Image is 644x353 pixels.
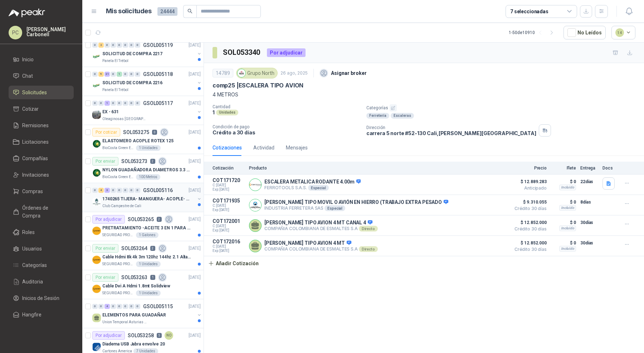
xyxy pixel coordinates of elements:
[213,69,233,77] div: 14789
[9,53,74,66] a: Inicio
[92,186,202,209] a: 0 4 3 0 0 0 0 0 GSOL005116[DATE] Company Logo1740265 TIJERA- MANGUERA- ACOPLE- SURTIDORESClub Cam...
[359,246,378,252] div: Directo
[92,302,202,325] a: 0 0 4 0 0 0 0 0 GSOL005115[DATE] ELEMENTOS PARA GUADAÑARUnion Temporal Asturias Hogares Felices
[143,188,173,193] p: GSOL005116
[92,331,125,340] div: Por adjudicar
[511,227,547,231] span: Crédito 30 días
[92,52,101,61] img: Company Logo
[511,186,547,190] span: Anticipado
[264,205,448,211] p: INDUSTRIA FERRETERA SAS
[102,196,191,202] p: 1740265 TIJERA- MANGUERA- ACOPLE- SURTIDORES
[551,198,576,206] p: $ 0
[189,42,201,49] p: [DATE]
[511,177,547,186] span: $ 12.889.283
[102,167,191,173] p: NYLON GUADAÑADORA DIAMETROS 3.3 mm
[189,332,201,339] p: [DATE]
[117,101,122,106] div: 0
[580,239,598,247] p: 30 días
[204,256,263,271] button: Añadir Cotización
[111,72,116,77] div: 0
[102,174,135,180] p: BioCosta Green Energy S.A.S
[22,261,47,269] span: Categorías
[366,130,536,136] p: carrera 5 norte #52-130 Cali , [PERSON_NAME][GEOGRAPHIC_DATA]
[92,70,202,93] a: 0 9 31 0 1 0 0 0 GSOL005118[DATE] Company LogoSOLICITUD DE COMPRA 2216Panela El Trébol
[22,278,43,286] span: Auditoria
[213,198,245,204] p: COT171935
[580,198,598,206] p: 8 días
[22,121,49,129] span: Remisiones
[9,225,74,239] a: Roles
[92,157,118,166] div: Por enviar
[157,7,177,16] span: 24444
[213,249,245,253] span: Exp: [DATE]
[104,101,110,106] div: 1
[102,232,135,238] p: SEGURIDAD PROVISER LTDA
[102,80,162,86] p: SOLICITUD DE COMPRA 2216
[559,185,576,190] div: Incluido
[286,144,308,152] div: Mensajes
[264,179,361,185] p: ESCALERA METALICA RODANTE 4.00m
[143,304,173,309] p: GSOL005115
[92,99,202,122] a: 0 0 1 0 0 0 0 0 GSOL005117[DATE] Company LogoEX - 631Oleaginosas [GEOGRAPHIC_DATA][PERSON_NAME]
[117,72,122,77] div: 1
[123,188,128,193] div: 0
[213,228,245,233] span: Exp: [DATE]
[92,273,118,282] div: Por enviar
[152,130,157,135] p: 0
[9,242,74,256] a: Usuarios
[559,205,576,211] div: Incluido
[104,188,110,193] div: 3
[359,226,378,232] div: Directo
[366,125,536,130] p: Dirección
[98,72,104,77] div: 9
[22,89,47,96] span: Solicitudes
[22,294,59,302] span: Inicios de Sesión
[135,72,140,77] div: 0
[551,218,576,227] p: $ 0
[102,138,174,144] p: ELASTOMERO ACOPLE ROTEX 125
[563,26,606,39] button: No Leídos
[123,130,149,135] p: SOL053275
[102,341,165,348] p: Diadema USB Jabra envolve 20
[129,72,134,77] div: 0
[264,220,378,226] p: [PERSON_NAME] TIPO AVION 4 MT CANAL 4
[280,70,308,77] p: 26 ago, 2025
[9,9,45,17] img: Logo peakr
[106,6,152,16] h1: Mis solicitudes
[92,256,101,264] img: Company Logo
[102,225,191,232] p: PRETRATAMIENTO -ACEITE 3 EN 1 PARA ARMAMENTO
[121,246,147,251] p: SOL053264
[123,304,128,309] div: 0
[580,177,598,186] p: 22 días
[264,185,361,191] p: FERROTOOLS S.A.S.
[9,102,74,116] a: Cotizar
[136,145,161,151] div: 1 Unidades
[165,331,173,340] div: NO
[135,304,140,309] div: 0
[213,183,245,187] span: C: [DATE]
[213,204,245,208] span: C: [DATE]
[82,241,204,270] a: Por enviarSOL0532642[DATE] Company LogoCable Hdmi 8k 4k 3m 120hz 144hz 2.1 Alta VelocidadSEGURIDA...
[216,110,238,115] div: Unidades
[92,139,101,148] img: Company Logo
[189,158,201,165] p: [DATE]
[136,290,161,296] div: 1 Unidades
[98,188,104,193] div: 4
[238,69,245,77] img: Company Logo
[98,43,104,48] div: 2
[611,26,636,39] button: 14
[602,166,617,171] p: Docs
[92,215,125,224] div: Por adjudicar
[559,246,576,252] div: Incluido
[264,240,378,247] p: [PERSON_NAME] TIPO AVION 4 MT
[9,152,74,165] a: Compañías
[22,204,67,220] span: Órdenes de Compra
[9,258,74,272] a: Categorías
[213,124,361,129] p: Condición de pago
[92,72,98,77] div: 0
[331,69,367,77] p: Asignar broker
[511,239,547,247] span: $ 12.852.000
[213,177,245,183] p: COT171720
[580,218,598,227] p: 30 días
[264,246,378,252] p: COMPAÑIA COLOMBIANA DE ESMALTES S.A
